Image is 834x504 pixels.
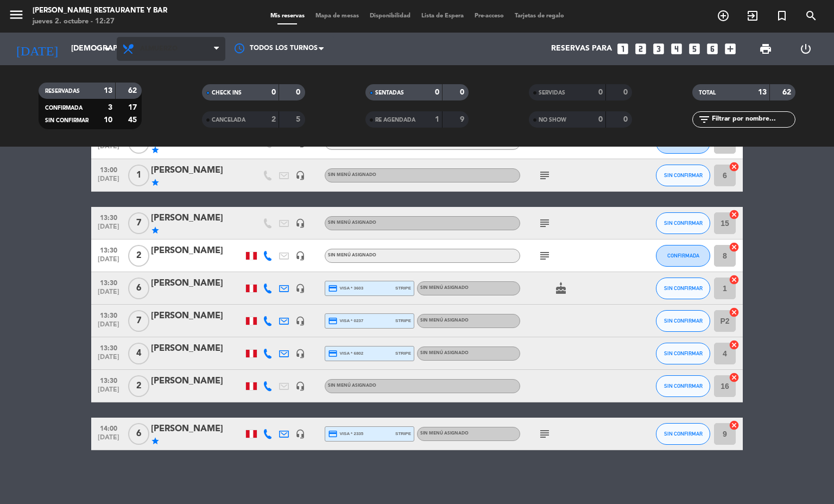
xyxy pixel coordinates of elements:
[95,211,122,223] span: 13:30
[151,226,160,235] i: star
[623,116,630,123] strong: 0
[295,171,305,180] i: headset_mic
[95,163,122,175] span: 13:00
[151,276,243,291] div: [PERSON_NAME]
[95,276,122,288] span: 13:30
[364,13,416,19] span: Disponibilidad
[295,218,305,228] i: headset_mic
[669,42,684,56] i: looks_4
[95,256,122,268] span: [DATE]
[310,13,364,19] span: Mapa de mesas
[729,307,740,318] i: cancel
[416,13,469,19] span: Lista de Espera
[664,318,703,324] span: SIN CONFIRMAR
[128,104,139,111] strong: 17
[799,42,812,55] i: power_settings_new
[782,89,793,96] strong: 62
[395,350,411,357] span: stripe
[295,316,305,326] i: headset_mic
[328,220,376,225] span: Sin menú asignado
[128,165,149,186] span: 1
[711,114,795,125] input: Filtrar por nombre...
[395,430,411,437] span: stripe
[151,374,243,388] div: [PERSON_NAME]
[699,90,716,96] span: TOTAL
[33,5,167,16] div: [PERSON_NAME] Restaurante y Bar
[212,90,242,96] span: CHECK INS
[469,13,509,19] span: Pre-acceso
[664,172,703,178] span: SIN CONFIRMAR
[435,116,439,123] strong: 1
[723,42,737,56] i: add_box
[295,283,305,293] i: headset_mic
[328,253,376,257] span: Sin menú asignado
[729,339,740,350] i: cancel
[729,242,740,253] i: cancel
[664,285,703,291] span: SIN CONFIRMAR
[328,283,338,293] i: credit_card
[151,437,160,445] i: star
[128,212,149,234] span: 7
[328,429,338,439] i: credit_card
[664,220,703,226] span: SIN CONFIRMAR
[128,278,149,299] span: 6
[554,282,567,295] i: cake
[687,42,702,56] i: looks_5
[746,9,759,22] i: exit_to_app
[705,42,719,56] i: looks_6
[104,116,112,124] strong: 10
[435,89,439,96] strong: 0
[656,343,710,364] button: SIN CONFIRMAR
[664,431,703,437] span: SIN CONFIRMAR
[295,429,305,439] i: headset_mic
[295,349,305,358] i: headset_mic
[151,163,243,178] div: [PERSON_NAME]
[759,42,772,55] span: print
[8,7,24,23] i: menu
[95,288,122,301] span: [DATE]
[616,42,630,56] i: looks_one
[656,375,710,397] button: SIN CONFIRMAR
[598,116,603,123] strong: 0
[95,421,122,434] span: 14:00
[95,321,122,333] span: [DATE]
[656,278,710,299] button: SIN CONFIRMAR
[538,169,551,182] i: subject
[758,89,767,96] strong: 13
[328,349,363,358] span: visa * 6802
[420,351,469,355] span: Sin menú asignado
[295,381,305,391] i: headset_mic
[265,13,310,19] span: Mis reservas
[667,253,699,259] span: CONFIRMADA
[664,350,703,356] span: SIN CONFIRMAR
[151,342,243,356] div: [PERSON_NAME]
[538,217,551,230] i: subject
[328,429,363,439] span: visa * 2335
[786,33,826,65] div: LOG OUT
[151,309,243,323] div: [PERSON_NAME]
[95,374,122,386] span: 13:30
[328,283,363,293] span: visa * 3603
[108,104,112,111] strong: 3
[95,243,122,256] span: 13:30
[128,87,139,94] strong: 62
[375,90,404,96] span: SENTADAS
[95,175,122,188] span: [DATE]
[45,118,89,123] span: SIN CONFIRMAR
[598,89,603,96] strong: 0
[271,89,276,96] strong: 0
[656,212,710,234] button: SIN CONFIRMAR
[95,354,122,366] span: [DATE]
[729,209,740,220] i: cancel
[539,117,566,123] span: NO SHOW
[33,16,167,27] div: jueves 2. octubre - 12:27
[45,89,80,94] span: RESERVADAS
[551,45,612,53] span: Reservas para
[8,37,66,61] i: [DATE]
[775,9,788,22] i: turned_in_not
[420,431,469,436] span: Sin menú asignado
[460,89,466,96] strong: 0
[395,317,411,324] span: stripe
[395,285,411,292] span: stripe
[128,423,149,445] span: 6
